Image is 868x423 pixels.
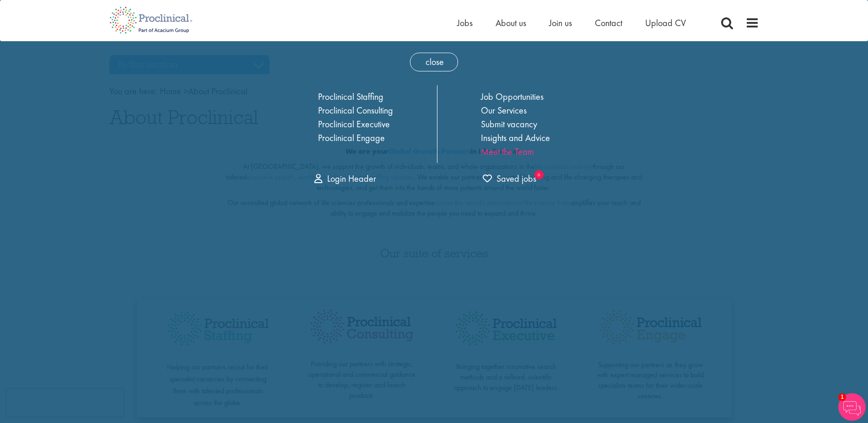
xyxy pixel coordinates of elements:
a: Proclinical Executive [318,118,390,130]
a: Jobs [457,17,473,29]
span: close [410,53,458,71]
a: Upload CV [645,17,686,29]
a: Submit vacancy [481,118,537,130]
span: 1 [838,393,846,401]
a: Meet the Team [481,146,534,157]
a: Proclinical Consulting [318,104,393,116]
a: Login Header [314,173,376,184]
a: trigger for shortlist [483,172,536,185]
a: Join us [549,17,572,29]
sub: 0 [534,170,544,179]
a: Our Services [481,104,527,116]
a: Job Opportunities [481,91,544,103]
a: Contact [595,17,622,29]
img: Chatbot [838,393,866,421]
span: Saved jobs [483,173,536,184]
a: Insights and Advice [481,132,550,144]
a: About us [496,17,526,29]
a: Proclinical Engage [318,132,385,144]
a: Proclinical Staffing [318,91,383,103]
